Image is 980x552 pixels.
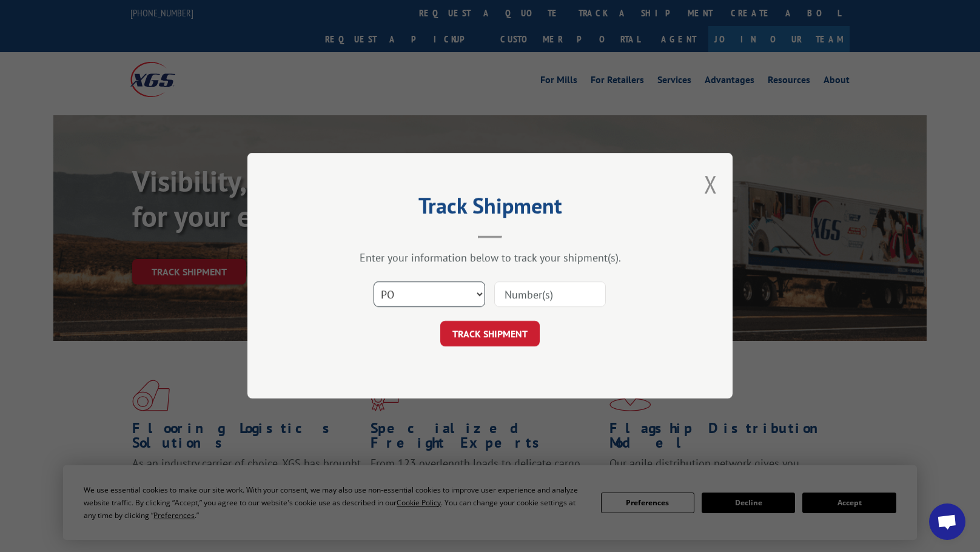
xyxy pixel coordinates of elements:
[929,503,965,540] a: Open chat
[494,282,606,308] input: Number(s)
[704,168,717,200] button: Close modal
[308,251,672,265] div: Enter your information below to track your shipment(s).
[440,321,540,347] button: TRACK SHIPMENT
[308,197,672,220] h2: Track Shipment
